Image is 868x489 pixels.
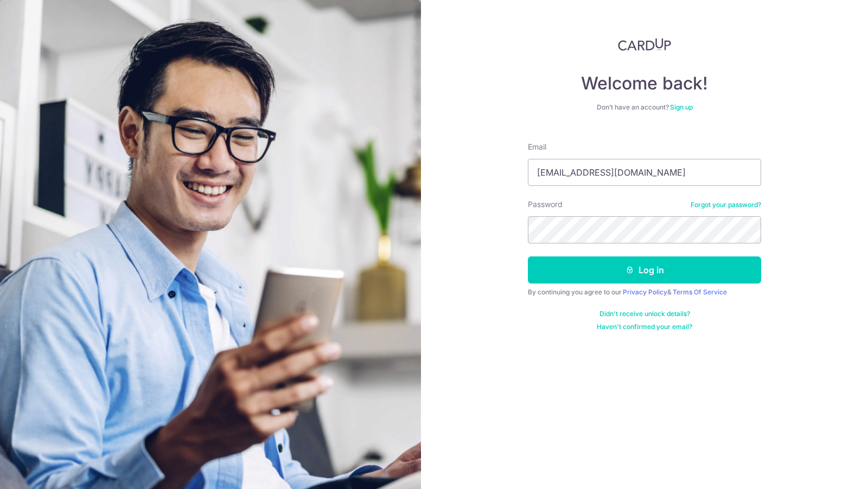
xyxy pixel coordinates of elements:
[528,73,761,94] h4: Welcome back!
[528,288,761,297] div: By continuing you agree to our &
[528,103,761,112] div: Don’t have an account?
[528,256,761,284] button: Log in
[691,201,761,209] a: Forgot your password?
[670,103,693,111] a: Sign up
[623,288,667,296] a: Privacy Policy
[618,38,671,51] img: CardUp Logo
[528,159,761,186] input: Enter your Email
[673,288,727,296] a: Terms Of Service
[597,323,692,331] a: Haven't confirmed your email?
[528,141,546,152] label: Email
[599,310,690,318] a: Didn't receive unlock details?
[528,199,563,210] label: Password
